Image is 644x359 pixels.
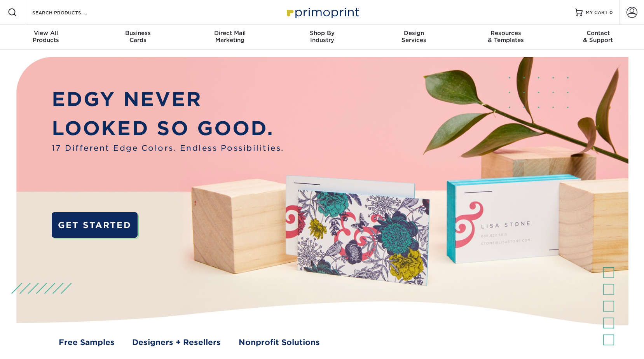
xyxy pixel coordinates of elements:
[52,114,284,143] p: LOOKED SO GOOD.
[552,30,644,44] div: & Support
[283,4,361,21] img: Primoprint
[52,143,284,154] span: 17 Different Edge Colors. Endless Possibilities.
[31,8,107,17] input: SEARCH PRODUCTS.....
[368,30,460,44] div: Services
[92,30,184,44] div: Cards
[460,25,552,50] a: Resources& Templates
[184,30,276,37] span: Direct Mail
[132,337,221,349] a: Designers + Resellers
[52,85,284,114] p: EDGY NEVER
[92,30,184,37] span: Business
[368,25,460,50] a: DesignServices
[184,30,276,44] div: Marketing
[239,337,320,349] a: Nonprofit Solutions
[184,25,276,50] a: Direct MailMarketing
[368,30,460,37] span: Design
[460,30,552,44] div: & Templates
[460,30,552,37] span: Resources
[276,30,368,44] div: Industry
[59,337,115,349] a: Free Samples
[276,25,368,50] a: Shop ByIndustry
[52,212,138,237] a: GET STARTED
[552,25,644,50] a: Contact& Support
[609,10,613,15] span: 0
[92,25,184,50] a: BusinessCards
[276,30,368,37] span: Shop By
[552,30,644,37] span: Contact
[586,9,608,16] span: MY CART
